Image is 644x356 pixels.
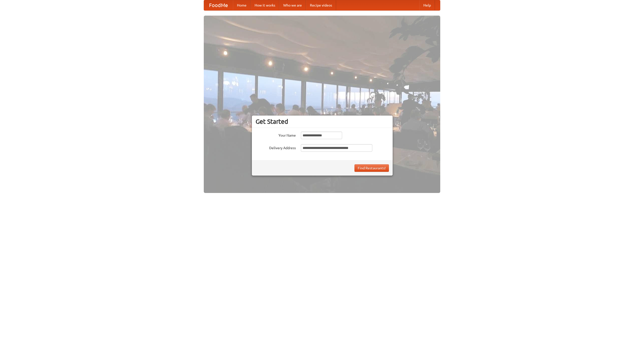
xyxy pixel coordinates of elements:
a: Home [233,0,251,10]
a: Who we are [279,0,306,10]
label: Delivery Address [256,144,296,150]
a: Help [419,0,435,10]
h3: Get Started [256,118,389,125]
a: Recipe videos [306,0,336,10]
a: How it works [251,0,279,10]
a: FoodMe [204,0,233,10]
button: Find Restaurants! [354,164,389,172]
label: Your Name [256,132,296,138]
